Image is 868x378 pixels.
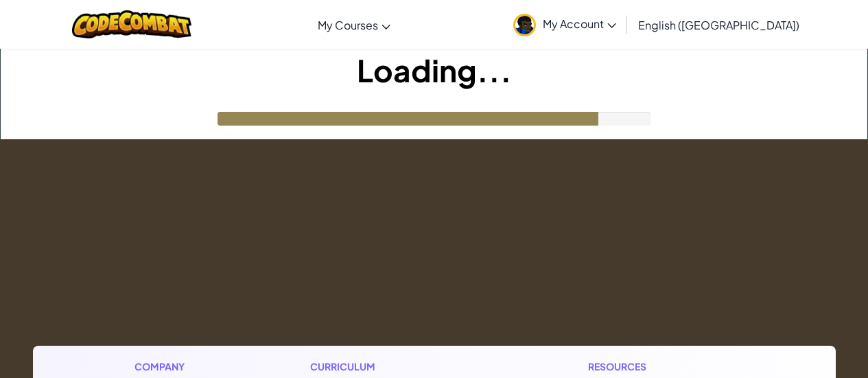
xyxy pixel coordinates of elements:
[638,18,799,32] span: English ([GEOGRAPHIC_DATA])
[310,359,476,374] h1: Curriculum
[513,14,536,36] img: avatar
[311,6,397,43] a: My Courses
[543,16,616,31] span: My Account
[72,10,192,38] img: CodeCombat logo
[134,359,198,374] h1: Company
[1,49,867,91] h1: Loading...
[318,18,378,32] span: My Courses
[631,6,806,43] a: English ([GEOGRAPHIC_DATA])
[506,3,623,46] a: My Account
[588,359,734,374] h1: Resources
